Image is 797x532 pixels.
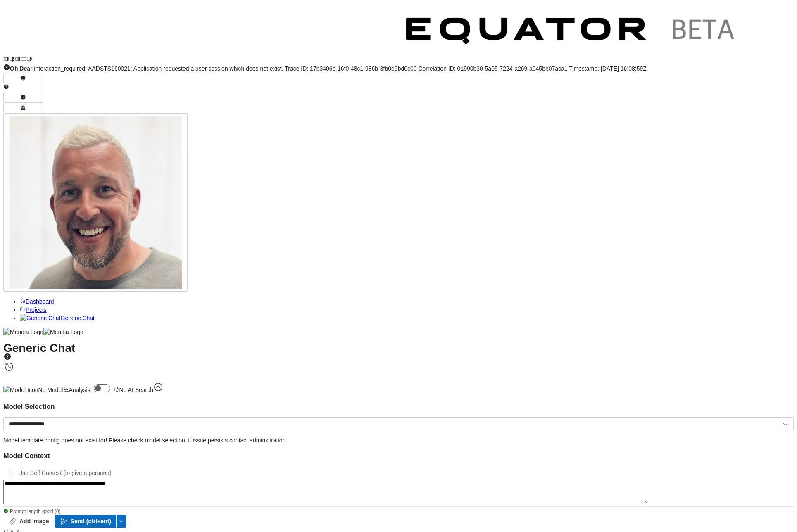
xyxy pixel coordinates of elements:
[3,386,38,394] img: No Model
[20,315,95,321] a: Generic ChatGeneric Chat
[63,386,69,392] svg: Analysis
[10,65,32,72] strong: Oh Dear
[3,515,55,528] button: Add Image
[114,386,119,392] svg: No AI Search
[20,314,60,322] img: Generic Chat
[69,387,90,393] span: Analysis
[71,517,111,525] span: Send (ctrl+ent)
[26,298,54,305] span: Dashboard
[9,116,182,289] img: Profile Icon
[3,451,794,460] h3: Model Context
[32,3,392,62] img: Customer Logo
[3,436,794,444] p: Model template config does not exist for ! Please check model selection, if issue persists contac...
[20,306,47,313] a: Projects
[55,515,117,528] button: Send (ctrl+ent)
[119,387,154,393] span: No AI Search
[20,298,54,305] a: Dashboard
[10,65,647,72] span: interaction_required: AADSTS160021: Application requested a user session which does not exist. Tr...
[26,306,47,313] span: Projects
[3,328,43,336] img: Meridia Logo
[43,328,83,336] img: Meridia Logo
[3,508,794,515] div: Prompt length good (0)
[3,402,794,411] h3: Model Selection
[17,465,115,480] label: Use Self Context (to give a persona)
[3,344,794,373] h1: Generic Chat
[392,3,751,62] img: Customer Logo
[117,515,126,528] button: Send (ctrl+ent)
[38,387,63,393] span: No Model
[60,315,94,321] span: Generic Chat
